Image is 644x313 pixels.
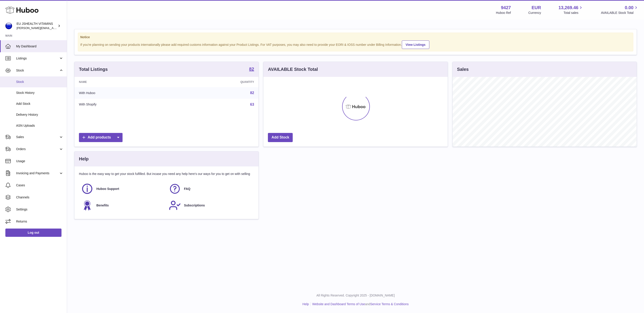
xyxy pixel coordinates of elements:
[74,87,174,99] td: With Huboo
[249,67,254,72] a: 82
[501,5,511,11] strong: 9427
[81,199,164,211] a: Benefits
[250,103,254,106] a: 63
[17,22,57,30] div: EU JSHEALTH VITAMINS
[80,40,631,49] div: If you're planning on sending your products internationally please add required customs informati...
[601,11,639,15] span: AVAILABLE Stock Total
[96,203,109,208] span: Benefits
[184,203,205,208] span: Subscriptions
[16,91,64,95] span: Stock History
[16,124,64,128] span: ASN Uploads
[96,187,119,191] span: Huboo Support
[625,5,633,11] span: 0.00
[79,156,89,162] h3: Help
[16,195,64,200] span: Channels
[528,11,541,15] div: Currency
[80,35,631,39] strong: Notice
[16,147,59,151] span: Orders
[16,207,64,212] span: Settings
[558,5,578,11] span: 13,269.46
[16,113,64,117] span: Delivery History
[303,302,309,306] a: Help
[169,199,252,211] a: Subscriptions
[79,172,254,176] p: Huboo is the easy way to get your stock fulfilled. But incase you need any help here's our ways f...
[532,5,541,11] strong: EUR
[71,293,640,298] p: All Rights Reserved. Copyright 2025 - [DOMAIN_NAME]
[5,229,61,237] a: Log out
[370,302,409,306] a: Service Terms & Conditions
[563,11,583,15] span: Total sales
[79,66,108,72] h3: Total Listings
[79,133,123,142] a: Add products
[16,44,64,48] span: My Dashboard
[16,171,59,175] span: Invoicing and Payments
[5,23,12,29] img: laura@jessicasepel.com
[74,77,174,87] th: Name
[16,135,59,139] span: Sales
[184,187,191,191] span: FAQ
[174,77,258,87] th: Quantity
[558,5,583,15] a: 13,269.46 Total sales
[17,26,90,30] span: [PERSON_NAME][EMAIL_ADDRESS][DOMAIN_NAME]
[16,183,64,187] span: Cases
[601,5,639,15] a: 0.00 AVAILABLE Stock Total
[16,80,64,84] span: Stock
[268,133,293,142] a: Add Stock
[169,183,252,195] a: FAQ
[496,11,511,15] div: Huboo Ref
[16,102,64,106] span: Add Stock
[74,99,174,110] td: With Shopify
[81,183,164,195] a: Huboo Support
[311,302,409,306] li: and
[16,68,59,73] span: Stock
[16,56,59,61] span: Listings
[312,302,365,306] a: Website and Dashboard Terms of Use
[249,67,254,71] strong: 82
[16,219,64,224] span: Returns
[16,159,64,163] span: Usage
[402,40,429,49] a: View Listings
[268,66,318,72] h3: AVAILABLE Stock Total
[457,66,469,72] h3: Sales
[250,91,254,95] a: 82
